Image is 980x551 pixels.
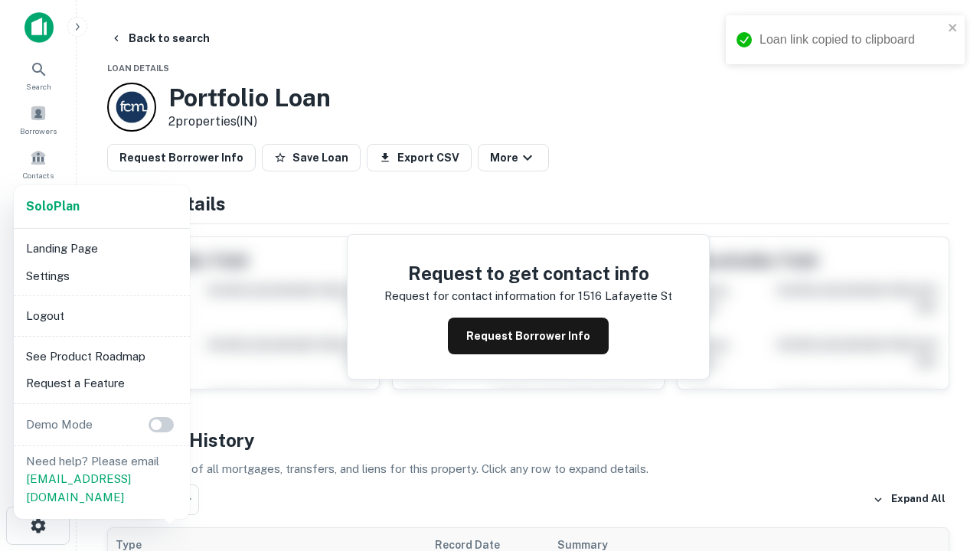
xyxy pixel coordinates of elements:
[20,370,184,397] li: Request a Feature
[26,197,80,216] a: SoloPlan
[20,343,184,370] li: See Product Roadmap
[26,199,80,214] strong: Solo Plan
[20,302,184,330] li: Logout
[26,472,131,504] a: [EMAIL_ADDRESS][DOMAIN_NAME]
[20,416,99,434] p: Demo Mode
[948,21,959,36] button: close
[903,380,980,453] iframe: Chat Widget
[26,452,178,507] p: Need help? Please email
[20,262,184,290] li: Settings
[759,31,943,49] div: Loan link copied to clipboard
[20,235,184,262] li: Landing Page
